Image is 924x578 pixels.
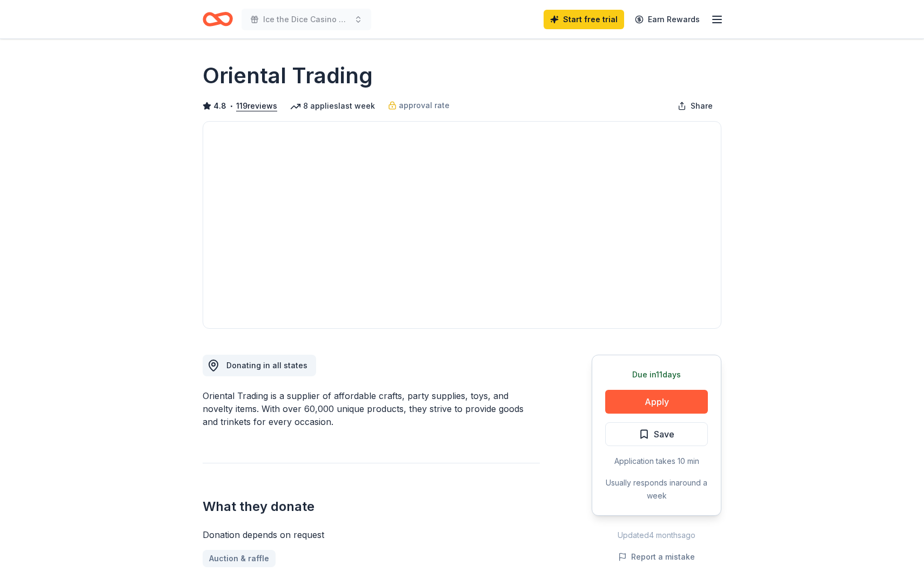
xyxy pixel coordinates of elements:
div: Donation depends on request [203,528,540,541]
button: Ice the Dice Casino Night [242,9,371,30]
a: approval rate [388,99,450,112]
span: approval rate [399,99,450,112]
div: Usually responds in around a week [605,476,708,502]
div: Oriental Trading is a supplier of affordable crafts, party supplies, toys, and novelty items. Wit... [203,389,540,428]
span: • [230,102,233,110]
span: Donating in all states [226,361,307,370]
a: Earn Rewards [628,10,706,29]
div: Application takes 10 min [605,455,708,468]
button: Save [605,422,708,446]
span: Save [654,427,674,441]
img: Image for Oriental Trading [203,122,721,328]
a: Start free trial [544,10,624,29]
button: 119reviews [236,99,277,112]
div: Updated 4 months ago [592,529,721,542]
div: Due in 11 days [605,368,708,381]
button: Apply [605,390,708,414]
button: Share [669,95,721,117]
span: 4.8 [213,99,226,112]
div: 8 applies last week [290,99,375,112]
a: Home [203,6,233,32]
span: Share [691,99,713,112]
a: Auction & raffle [203,550,276,567]
h1: Oriental Trading [203,61,373,91]
span: Ice the Dice Casino Night [263,13,350,26]
button: Report a mistake [618,550,695,563]
h2: What they donate [203,498,540,515]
